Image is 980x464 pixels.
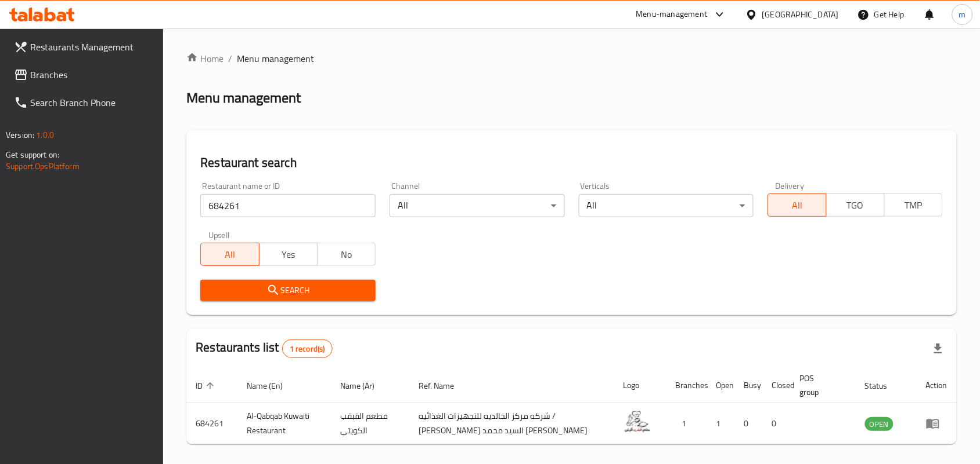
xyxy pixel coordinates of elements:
[200,154,943,171] h2: Restaurant search
[734,403,762,444] td: 0
[884,193,943,217] button: TMP
[206,246,254,263] span: All
[283,344,332,355] span: 1 record(s)
[614,368,666,403] th: Logo
[762,368,790,403] th: Closed
[666,403,707,444] td: 1
[390,194,565,217] div: All
[317,243,376,266] button: No
[707,403,734,444] td: 1
[6,147,59,162] span: Get support on:
[322,246,371,263] span: No
[186,52,224,65] a: Home
[208,231,230,239] label: Upsell
[409,403,614,444] td: شركه مركز الخالديه للتجهيزات الغذائيه / [PERSON_NAME] السيد محمد [PERSON_NAME]
[196,379,218,393] span: ID
[831,197,880,214] span: TGO
[186,368,957,444] table: enhanced table
[889,197,938,214] span: TMP
[6,127,34,143] span: Version:
[282,339,333,358] div: Total records count
[247,379,298,393] span: Name (En)
[734,368,762,403] th: Busy
[762,403,790,444] td: 0
[768,193,826,217] button: All
[5,61,164,89] a: Branches
[331,403,409,444] td: مطعم القبقب الكويتي
[826,193,885,217] button: TGO
[865,418,893,431] span: OPEN
[776,182,805,190] label: Delivery
[259,243,318,266] button: Yes
[200,280,376,301] button: Search
[237,52,314,65] span: Menu management
[30,96,154,109] span: Search Branch Phone
[186,89,301,107] h2: Menu management
[5,89,164,116] a: Search Branch Phone
[865,379,903,393] span: Status
[5,33,164,61] a: Restaurants Management
[917,368,957,403] th: Action
[799,371,842,399] span: POS group
[926,416,947,430] div: Menu
[579,194,754,217] div: All
[666,368,707,403] th: Branches
[237,403,331,444] td: Al-Qabqab Kuwaiti Restaurant
[419,379,469,393] span: Ref. Name
[186,52,957,65] nav: breadcrumb
[264,246,313,263] span: Yes
[228,52,232,65] li: /
[762,8,839,21] div: [GEOGRAPHIC_DATA]
[200,194,376,217] input: Search for restaurant name or ID..
[196,339,332,358] h2: Restaurants list
[865,417,893,431] div: OPEN
[210,283,366,298] span: Search
[924,335,952,363] div: Export file
[959,8,966,21] span: m
[36,127,54,143] span: 1.0.0
[200,243,259,266] button: All
[707,368,734,403] th: Open
[773,197,822,214] span: All
[6,159,80,174] a: Support.OpsPlatform
[636,8,708,21] div: Menu-management
[30,68,154,82] span: Branches
[30,40,154,54] span: Restaurants Management
[186,403,237,444] td: 684261
[623,407,652,436] img: Al-Qabqab Kuwaiti Restaurant
[340,379,390,393] span: Name (Ar)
